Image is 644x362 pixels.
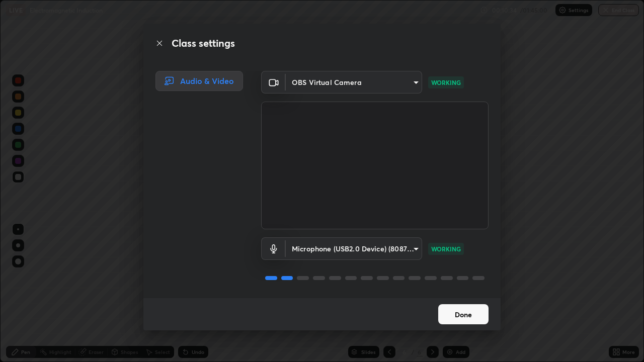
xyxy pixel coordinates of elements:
h2: Class settings [172,36,235,51]
p: WORKING [431,244,461,253]
div: OBS Virtual Camera [286,237,422,260]
p: WORKING [431,78,461,87]
div: OBS Virtual Camera [286,71,422,94]
button: Done [438,304,489,324]
div: Audio & Video [155,71,243,91]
